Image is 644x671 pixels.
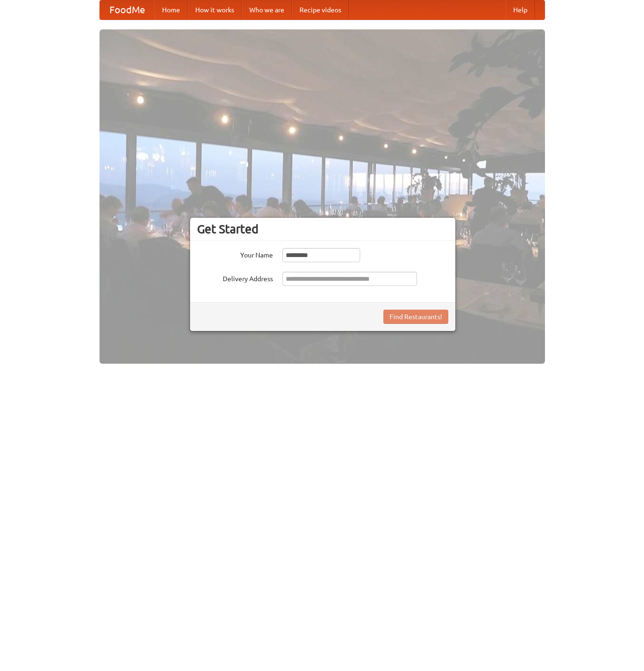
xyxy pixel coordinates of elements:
[154,0,188,19] a: Home
[100,0,154,19] a: FoodMe
[292,0,349,19] a: Recipe videos
[197,248,273,260] label: Your Name
[506,0,535,19] a: Help
[197,272,273,284] label: Delivery Address
[242,0,292,19] a: Who we are
[383,310,448,324] button: Find Restaurants!
[188,0,242,19] a: How it works
[197,222,448,236] h3: Get Started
